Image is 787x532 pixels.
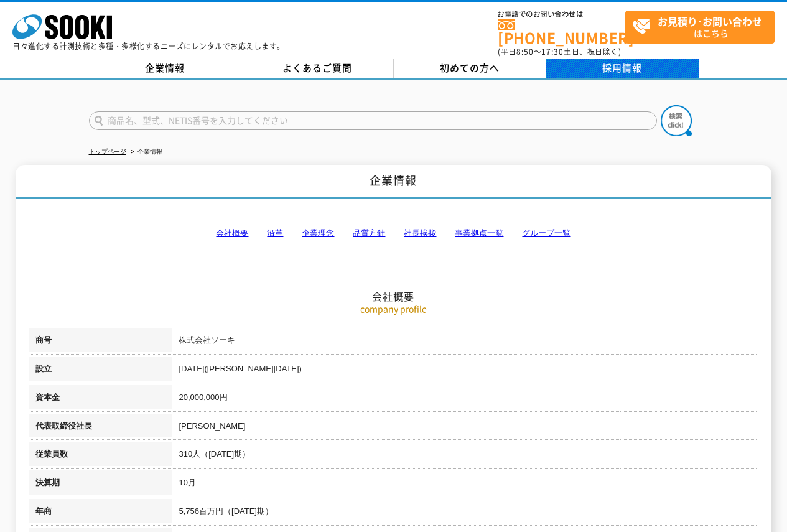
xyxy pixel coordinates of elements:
li: 企業情報 [128,146,162,159]
span: 8:50 [516,46,534,57]
p: 日々進化する計測技術と多種・多様化するニーズにレンタルでお応えします。 [12,42,285,50]
strong: お見積り･お問い合わせ [658,14,762,29]
a: よくあるご質問 [241,59,394,78]
a: お見積り･お問い合わせはこちら [625,11,775,44]
th: 設立 [29,357,172,385]
td: 310人（[DATE]期） [172,442,757,470]
a: 品質方針 [353,228,385,238]
a: 初めての方へ [394,59,546,78]
th: 決算期 [29,470,172,499]
td: [PERSON_NAME] [172,414,757,442]
th: 従業員数 [29,442,172,470]
th: 商号 [29,328,172,357]
td: 10月 [172,470,757,499]
a: 採用情報 [546,59,699,78]
h2: 会社概要 [29,166,757,303]
a: 企業理念 [302,228,334,238]
span: お電話でのお問い合わせは [498,11,625,18]
span: 17:30 [541,46,564,57]
span: はこちら [632,11,774,42]
td: 株式会社ソーキ [172,328,757,357]
input: 商品名、型式、NETIS番号を入力してください [89,111,657,130]
p: company profile [29,302,757,315]
img: btn_search.png [661,105,692,136]
th: 年商 [29,499,172,528]
a: グループ一覧 [522,228,570,238]
td: [DATE]([PERSON_NAME][DATE]) [172,357,757,385]
a: [PHONE_NUMBER] [498,19,625,45]
th: 代表取締役社長 [29,414,172,442]
a: 沿革 [267,228,283,238]
a: 社長挨拶 [404,228,436,238]
td: 20,000,000円 [172,385,757,414]
a: 会社概要 [216,228,248,238]
span: 初めての方へ [440,61,500,75]
a: 企業情報 [89,59,241,78]
td: 5,756百万円（[DATE]期） [172,499,757,528]
span: (平日 ～ 土日、祝日除く) [498,46,621,57]
a: 事業拠点一覧 [455,228,503,238]
h1: 企業情報 [16,165,771,199]
a: トップページ [89,148,126,155]
th: 資本金 [29,385,172,414]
